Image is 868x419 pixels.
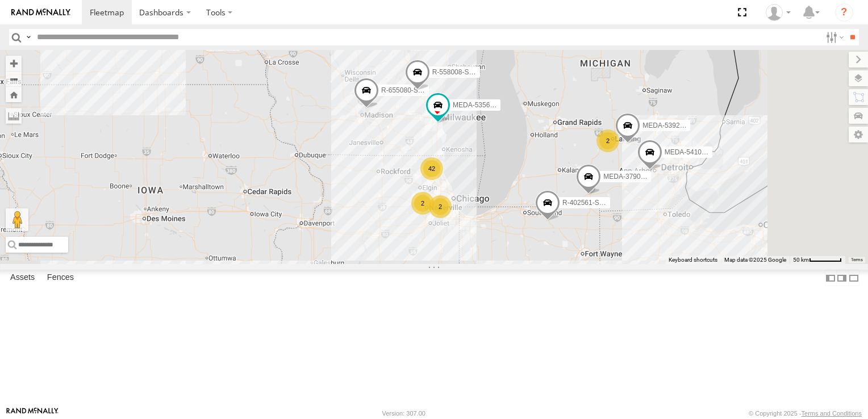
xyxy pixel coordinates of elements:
[453,100,518,108] span: MEDA-535604-Swing
[848,270,859,286] label: Hide Summary Table
[5,270,40,286] label: Assets
[562,199,613,207] span: R-402561-Swing
[411,192,434,215] div: 2
[851,257,863,262] a: Terms (opens in new tab)
[642,121,701,129] span: MEDA-539293-Roll
[24,29,33,45] label: Search Query
[382,410,425,417] div: Version: 307.00
[790,256,845,264] button: Map Scale: 50 km per 54 pixels
[420,157,443,180] div: 42
[762,4,795,21] div: Lisa Reeves
[596,129,619,152] div: 2
[849,127,868,143] label: Map Settings
[802,410,862,417] a: Terms and Conditions
[432,68,483,76] span: R-558008-Swing
[825,270,836,286] label: Dock Summary Table to the Left
[821,29,846,45] label: Search Filter Options
[669,256,717,264] button: Keyboard shortcuts
[724,257,786,263] span: Map data ©2025 Google
[6,71,22,87] button: Zoom out
[11,9,70,16] img: rand-logo.svg
[665,148,723,156] span: MEDA-541010-Roll
[793,257,809,263] span: 50 km
[836,270,848,286] label: Dock Summary Table to the Right
[749,410,862,417] div: © Copyright 2025 -
[835,3,853,22] i: ?
[6,108,22,124] label: Measure
[6,56,22,71] button: Zoom in
[41,270,80,286] label: Fences
[381,86,432,94] span: R-655080-Swing
[6,208,28,231] button: Drag Pegman onto the map to open Street View
[603,173,669,181] span: MEDA-379067-Swing
[6,408,59,419] a: Visit our Website
[429,195,452,218] div: 2
[6,87,22,102] button: Zoom Home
